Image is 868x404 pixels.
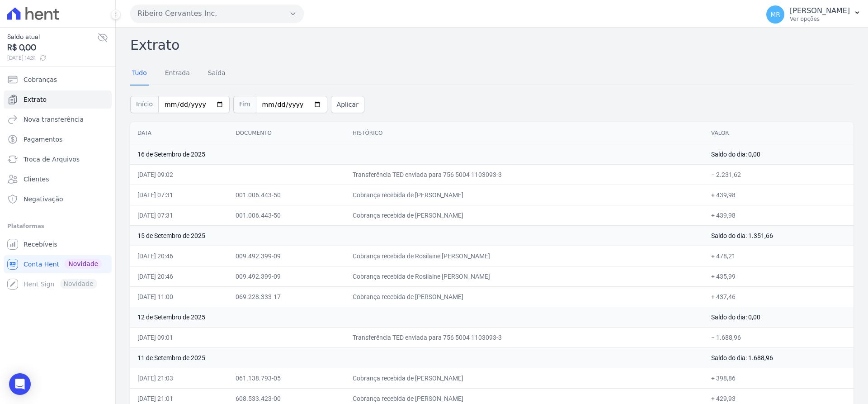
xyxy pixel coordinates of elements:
span: Fim [233,96,256,113]
td: 061.138.793-05 [228,368,345,388]
td: [DATE] 20:46 [130,246,228,266]
p: Ver opções [790,15,850,23]
span: Extrato [24,95,47,104]
td: − 2.231,62 [704,164,854,185]
td: − 1.688,96 [704,327,854,347]
div: Open Intercom Messenger [9,373,31,395]
td: 16 de Setembro de 2025 [130,144,704,164]
span: Conta Hent [24,260,59,269]
td: + 398,86 [704,368,854,388]
td: 009.492.399-09 [228,246,345,266]
td: 11 de Setembro de 2025 [130,347,704,368]
a: Tudo [130,62,149,86]
td: 001.006.443-50 [228,185,345,205]
td: [DATE] 11:00 [130,286,228,307]
span: Início [130,96,158,113]
h2: Extrato [130,35,854,55]
td: + 435,99 [704,266,854,286]
span: Negativação [24,195,63,204]
span: R$ 0,00 [7,42,97,54]
button: Aplicar [331,96,364,113]
span: Recebíveis [24,240,57,249]
span: Clientes [24,175,49,184]
td: + 439,98 [704,205,854,225]
td: Saldo do dia: 1.688,96 [704,347,854,368]
span: Pagamentos [24,135,62,144]
a: Conta Hent Novidade [4,255,112,273]
a: Saída [206,62,227,86]
td: + 439,98 [704,185,854,205]
a: Cobranças [4,71,112,89]
td: [DATE] 09:02 [130,164,228,185]
td: [DATE] 07:31 [130,205,228,225]
td: Saldo do dia: 1.351,66 [704,225,854,246]
span: Troca de Arquivos [24,155,80,164]
td: [DATE] 20:46 [130,266,228,286]
td: [DATE] 07:31 [130,185,228,205]
td: Cobrança recebida de [PERSON_NAME] [345,286,704,307]
td: Transferência TED enviada para 756 5004 1103093-3 [345,164,704,185]
td: Cobrança recebida de [PERSON_NAME] [345,185,704,205]
span: Novidade [65,259,102,269]
td: + 437,46 [704,286,854,307]
a: Nova transferência [4,110,112,128]
td: 001.006.443-50 [228,205,345,225]
th: Data [130,122,228,144]
a: Pagamentos [4,130,112,148]
a: Clientes [4,170,112,188]
th: Valor [704,122,854,144]
td: Cobrança recebida de [PERSON_NAME] [345,368,704,388]
button: Ribeiro Cervantes Inc. [130,5,304,23]
a: Entrada [163,62,192,86]
td: + 478,21 [704,246,854,266]
a: Extrato [4,90,112,109]
td: Cobrança recebida de [PERSON_NAME] [345,205,704,225]
button: MR [PERSON_NAME] Ver opções [759,2,868,27]
td: Cobrança recebida de Rosilaine [PERSON_NAME] [345,266,704,286]
span: Cobranças [24,75,57,84]
td: Cobrança recebida de Rosilaine [PERSON_NAME] [345,246,704,266]
a: Recebíveis [4,235,112,253]
td: 15 de Setembro de 2025 [130,225,704,246]
td: [DATE] 21:03 [130,368,228,388]
td: 069.228.333-17 [228,286,345,307]
span: Nova transferência [24,115,84,124]
td: [DATE] 09:01 [130,327,228,347]
p: [PERSON_NAME] [790,6,850,15]
td: Saldo do dia: 0,00 [704,144,854,164]
a: Negativação [4,190,112,208]
th: Histórico [345,122,704,144]
th: Documento [228,122,345,144]
a: Troca de Arquivos [4,150,112,168]
td: 009.492.399-09 [228,266,345,286]
span: Saldo atual [7,32,97,42]
td: Transferência TED enviada para 756 5004 1103093-3 [345,327,704,347]
td: Saldo do dia: 0,00 [704,307,854,327]
div: Plataformas [7,221,108,232]
span: MR [770,11,780,18]
span: [DATE] 14:31 [7,54,97,62]
nav: Sidebar [7,71,108,293]
td: 12 de Setembro de 2025 [130,307,704,327]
